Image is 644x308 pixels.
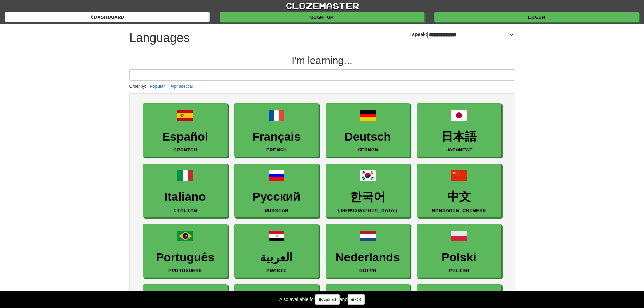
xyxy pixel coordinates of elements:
h3: Русский [238,190,315,204]
h3: Português [147,251,224,264]
h3: Deutsch [329,130,406,143]
a: العربيةArabic [234,224,319,278]
a: PolskiPolish [417,224,501,278]
h3: 日本語 [421,130,498,143]
small: Order by: [129,84,146,89]
a: 한국어[DEMOGRAPHIC_DATA] [326,164,410,217]
a: РусскийRussian [234,164,319,217]
label: I speak: [409,31,515,38]
small: Mandarin Chinese [432,208,486,213]
a: EspañolSpanish [143,103,228,157]
a: iOS [348,294,365,305]
small: Polish [449,268,469,273]
a: 日本語Japanese [417,103,501,157]
small: Arabic [266,268,287,273]
a: NederlandsDutch [326,224,410,278]
h3: 한국어 [329,190,406,204]
small: [DEMOGRAPHIC_DATA] [337,208,398,213]
h3: العربية [238,251,315,264]
small: Spanish [173,147,197,152]
a: ItalianoItalian [143,164,228,217]
h2: I'm learning... [129,55,515,66]
a: Android [315,294,339,305]
h3: Français [238,130,315,143]
a: DeutschGerman [326,103,410,157]
a: Sign up [220,12,424,22]
h3: Italiano [147,190,224,204]
small: French [266,147,287,152]
select: I speak: [427,32,515,38]
small: Dutch [359,268,376,273]
a: PortuguêsPortuguese [143,224,228,278]
a: FrançaisFrench [234,103,319,157]
a: Login [434,12,639,22]
h3: 中文 [421,190,498,204]
small: Portuguese [168,268,202,273]
h3: Polski [421,251,498,264]
h3: Nederlands [329,251,406,264]
a: dashboard [5,12,210,22]
h3: Español [147,130,224,143]
small: Russian [265,208,288,213]
small: Italian [173,208,197,213]
button: Popular [148,82,167,90]
small: Japanese [446,147,473,152]
small: German [358,147,378,152]
button: Alphabetical [169,82,195,90]
h1: Languages [129,31,190,45]
a: 中文Mandarin Chinese [417,164,501,217]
